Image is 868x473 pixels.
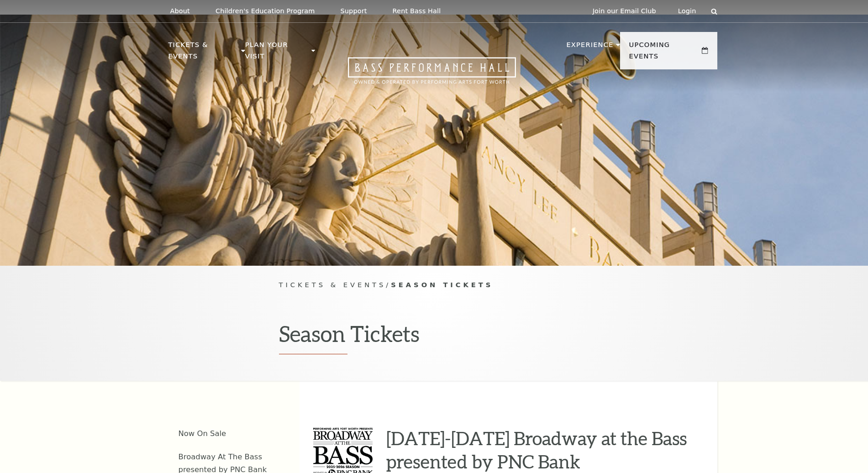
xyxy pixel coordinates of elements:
a: Now On Sale [179,429,226,438]
span: Season Tickets [391,281,493,289]
h3: [DATE]-[DATE] Broadway at the Bass presented by PNC Bank [386,426,690,473]
h1: Season Tickets [279,321,589,354]
p: Experience [566,39,613,56]
p: About [170,7,190,15]
span: Tickets & Events [279,281,386,289]
p: Tickets & Events [168,39,239,67]
p: Support [341,7,367,15]
p: Upcoming Events [629,39,700,67]
p: / [279,279,589,291]
p: Plan Your Visit [245,39,309,67]
p: Rent Bass Hall [393,7,441,15]
p: Children's Education Program [216,7,315,15]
